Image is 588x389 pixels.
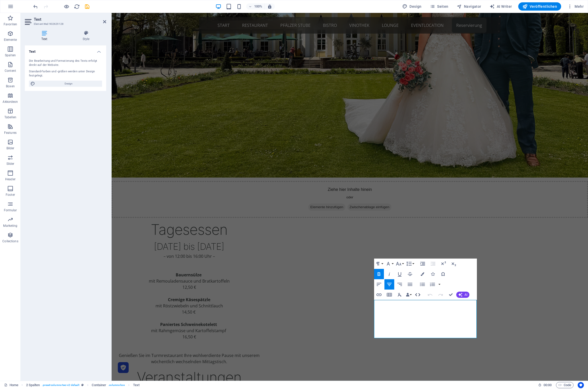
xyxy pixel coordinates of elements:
i: Rückgängig: Text ändern (Strg+Z) [33,4,38,10]
button: Design [400,2,424,11]
button: Tabelle einfügen [384,290,394,300]
button: Code [556,382,574,388]
button: AI Writer [488,2,514,11]
i: Bei Größenänderung Zoomstufe automatisch an das gewählte Gerät anpassen. [267,4,272,9]
span: Design [37,81,100,87]
button: Mehr [565,2,586,11]
span: Seiten [430,4,448,9]
button: undo [32,3,38,10]
button: Zentriert ausrichten [384,279,394,290]
p: Akkordeon [3,100,18,104]
button: Farben [417,269,427,279]
div: Standard-Farben und -größen werden unter Design festgelegt. [29,69,102,78]
button: Blocksatz [405,279,415,290]
button: AI [456,292,469,298]
p: Slider [6,162,14,166]
i: Save (Ctrl+S) [84,4,90,10]
nav: breadcrumb [26,382,140,388]
button: Nummerierte Liste [428,279,437,290]
button: Navigator [455,2,483,11]
span: Klick zum Auswählen. Doppelklick zum Bearbeiten [133,382,140,388]
button: Einzug verkleinern [428,259,438,269]
p: Tabellen [4,115,16,119]
span: Navigator [457,4,481,9]
h6: 100% [254,3,262,10]
p: Content [5,69,16,73]
span: AI [465,293,467,296]
p: Elemente [4,38,17,42]
button: Formatierung löschen [395,290,405,300]
button: Nummerierte Liste [437,279,442,290]
p: Favoriten [4,22,17,26]
button: Veröffentlichen [518,2,561,11]
a: Klick, um Auswahl aufzuheben. Doppelklick öffnet Seitenverwaltung [4,382,18,388]
span: Zwischenablage einfügen [236,191,280,198]
span: . preset-columns-two-v2-default [42,382,79,388]
p: Formular [4,208,17,212]
span: Klick zum Auswählen. Doppelklick zum Bearbeiten [26,382,40,388]
p: Bilder [6,146,14,150]
button: Zeilenhöhe [405,259,415,269]
button: Linksbündig ausrichten [374,279,384,290]
span: AI Writer [490,4,512,9]
button: Schriftart [384,259,394,269]
button: Unnummerierte Liste [417,279,427,290]
p: Footer [6,193,15,197]
button: Confirm (⌘+⏎) [446,290,456,300]
h6: Session-Zeit [538,382,552,388]
button: 100% [246,3,265,10]
button: save [84,3,90,10]
span: : [547,383,548,387]
button: Data Bindings [405,290,412,300]
button: Design [29,81,102,87]
button: HTML [413,290,423,300]
p: Marketing [3,224,17,228]
button: Formatierung [374,259,384,269]
button: Icons [428,269,438,279]
i: Dieses Element ist ein anpassbares Preset [81,384,84,386]
button: Usercentrics [578,382,584,388]
button: Schriftgröße [395,259,405,269]
p: Spalten [5,53,16,57]
button: Unterstrichen (⌘U) [395,269,405,279]
span: Code [558,382,571,388]
button: Seiten [428,2,451,11]
div: Die Bearbeitung und Formatierung des Texts erfolgt direkt auf der Website. [29,59,102,67]
span: Veröffentlichen [522,4,557,9]
button: Kursiv (⌘I) [384,269,394,279]
h2: Text [34,17,106,22]
button: Sonderzeichen [438,269,448,279]
span: 00 00 [544,382,552,388]
button: Hochgestellt [438,259,448,269]
span: Elemente hinzufügen [197,191,234,198]
button: Rückgängig (⌘Z) [425,290,435,300]
i: Seite neu laden [74,4,80,10]
h4: Text [25,30,66,41]
div: Design (Strg+Alt+Y) [400,2,424,11]
p: Features [4,131,17,135]
span: Klick zum Auswählen. Doppelklick zum Bearbeiten [92,382,106,388]
p: Boxen [6,84,15,88]
h4: Style [66,30,106,41]
button: Tiefgestellt [449,259,459,269]
h3: Element #ed-902629128 [34,22,96,26]
button: reload [74,3,80,10]
button: Rechtsbündig ausrichten [395,279,405,290]
button: Einzug vergrößern [418,259,428,269]
button: Fett (⌘B) [374,269,384,279]
button: Wiederholen (⌘⇧Z) [436,290,445,300]
p: Header [5,177,16,181]
h4: Text [25,45,106,55]
span: . columns-box [108,382,125,388]
button: Link einfügen [374,290,384,300]
span: Design [402,4,422,9]
p: Collections [2,239,18,243]
span: Mehr [567,4,584,9]
button: Durchgestrichen [405,269,415,279]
